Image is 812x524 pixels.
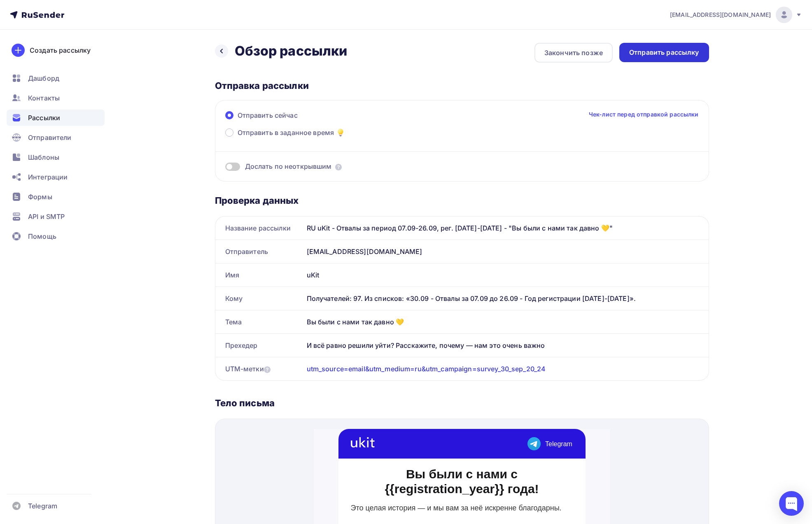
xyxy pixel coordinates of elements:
p: рассылать письма своим клиентам. [37,359,259,366]
a: Отписаться от рассылки [153,442,235,458]
span: Контакты [28,93,60,103]
div: Вы были с нами так давно 💛 [303,310,709,333]
h2: Обзор рассылки [235,43,348,59]
span: Отправить сейчас [238,110,298,120]
span: Формы [28,192,52,202]
span: Интеграции [28,172,68,182]
div: Отправка рассылки [215,80,709,91]
div: RU uKit - Отвалы за период 07.09-26.09, рег. [DATE]-[DATE] - "Вы были с нами так давно 💛" [303,217,709,240]
p: Вы тоже, кстати, можете с его помощью [37,352,259,359]
p: Вы получили это письмо, потому что зарегистрированы в системе uKit. Если это не вы, пожалуйста, н... [49,403,247,429]
span: Отправить в заданное время [238,128,334,137]
a: [EMAIL_ADDRESS][DOMAIN_NAME] [670,7,802,23]
div: UTM-метки [225,364,271,374]
a: Рассылки [7,109,105,126]
div: Создать рассылку [30,45,91,55]
a: Написать в поддержку [66,442,143,458]
p: Расскажите нам — честно и без прикрас. Это займет всего 1 минуту [37,129,259,151]
a: Формы [7,189,105,205]
img: ukit logo [37,8,61,19]
a: Пройти короткий опрос [37,160,259,181]
p: А еще вот вам промокод... на всякий случай 😎 ))) [37,234,259,245]
div: utm_source=email&utm_medium=ru&utm_campaign=survey_30_sep_20_24 [307,364,546,374]
p: Ваш отклик поможет нам стать лучше — для вас и других. А ещё, возможно, мы сможем что-то исправить. [37,189,259,212]
span: Шаблоны [28,152,59,162]
div: Отправить рассылку [629,48,699,57]
a: Дашборд [7,70,105,86]
img: Logo RuSender [121,336,175,346]
div: Кому [215,287,303,310]
div: Закончить позже [544,48,603,58]
div: Прехедер [215,334,303,357]
div: uKit [303,263,709,286]
div: Тело письма [215,397,709,409]
div: И всё равно решили уйти? Расскажите, почему — нам это очень важно [303,334,709,357]
span: Telegram [28,501,57,511]
div: Тема [215,310,303,333]
div: Отправитель [215,240,303,263]
span: Дослать по неоткрывшим [245,162,332,171]
p: [DEMOGRAPHIC_DATA], что были с нами. [37,212,259,223]
a: Чек-лист перед отправкой рассылки [589,110,699,119]
div: Название рассылки [215,217,303,240]
span: Отправители [28,133,72,142]
span: API и SMTP [28,212,65,221]
div: Имя [215,263,303,286]
div: Проверка данных [215,195,709,206]
div: [EMAIL_ADDRESS][DOMAIN_NAME] [303,240,709,263]
p: Это целая история — и мы вам за неё искренне благодарны. [37,74,259,85]
p: Именно поэтому нам так сложно понять, почему вы решили уйти 😔 Мы очень хотим узнать, что могло по... [37,96,259,129]
a: Контакты [7,90,105,106]
a: Шаблоны [7,149,105,165]
span: Помощь [28,231,56,241]
span: [EMAIL_ADDRESS][DOMAIN_NAME] [670,11,771,19]
b: ILLBEBACK [112,267,184,281]
a: Telegram [231,12,259,19]
div: Получателей: 97. Из списков: «30.09 - Отвалы за 07.09 до 26.09 - Год регистрации [DATE]-[DATE]». [307,293,699,303]
span: Дашборд [28,73,59,83]
strong: Вы были с нами с {{registration_year}} года! [71,38,225,67]
span: Рассылки [28,113,60,123]
a: Отправители [7,129,105,146]
img: telegram [214,8,227,21]
p: Доставить вам это письмо нам помог [37,324,259,331]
